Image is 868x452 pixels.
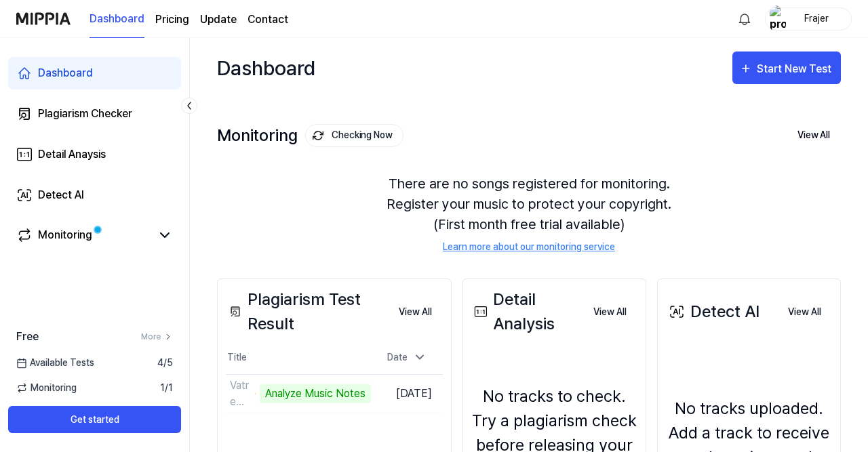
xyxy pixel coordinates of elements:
[248,12,288,28] a: Contact
[305,124,403,147] button: Checking Now
[736,11,753,27] img: 알림
[38,227,92,243] div: Monitoring
[382,346,432,369] div: Date
[790,11,843,26] div: Frajer
[226,342,371,374] th: Title
[388,299,443,326] button: View All
[8,57,181,89] a: Dashboard
[765,7,852,30] button: profileFrajer
[777,299,832,326] button: View All
[38,146,106,163] div: Detail Anaysis
[16,356,94,370] span: Available Tests
[770,5,786,33] img: profile
[160,381,173,395] span: 1 / 1
[38,65,93,81] div: Dashboard
[732,52,841,84] button: Start New Test
[787,121,841,150] button: View All
[443,240,615,254] a: Learn more about our monitoring service
[16,329,39,345] span: Free
[757,60,834,78] div: Start New Test
[217,124,403,147] div: Monitoring
[141,331,173,343] a: More
[471,287,583,336] div: Detail Analysis
[666,300,759,324] div: Detect AI
[200,12,237,28] a: Update
[371,374,443,413] td: [DATE]
[90,1,144,38] a: Dashboard
[777,297,832,326] a: View All
[230,377,250,410] div: Vatreni Poljubac ｜ Jedan od sto
[583,297,637,326] a: View All
[38,187,84,203] div: Detect AI
[38,106,132,122] div: Plagiarism Checker
[8,179,181,211] a: Detect AI
[226,287,388,336] div: Plagiarism Test Result
[8,406,181,433] button: Get started
[217,157,841,270] div: There are no songs registered for monitoring. Register your music to protect your copyright. (Fir...
[157,356,173,370] span: 4 / 5
[155,12,189,28] a: Pricing
[217,52,315,84] div: Dashboard
[16,381,77,395] span: Monitoring
[260,384,371,403] div: Analyze Music Notes
[16,227,151,243] a: Monitoring
[8,138,181,171] a: Detail Anaysis
[313,130,323,141] img: monitoring Icon
[8,98,181,130] a: Plagiarism Checker
[583,299,637,326] button: View All
[388,297,443,326] a: View All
